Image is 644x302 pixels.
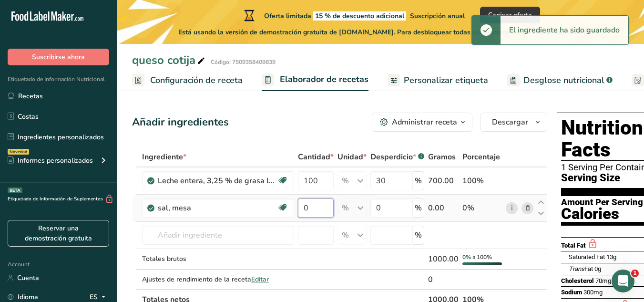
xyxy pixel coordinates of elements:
span: Sodium [561,289,582,296]
iframe: Intercom live chat [612,270,634,292]
span: 0% [462,253,471,261]
span: Configuración de receta [150,74,243,87]
div: Informes personalizados [8,156,93,166]
span: Canjear oferta [488,10,532,20]
span: Editar [251,275,269,284]
span: Desglose nutricional [523,74,604,87]
span: 15 % de descuento adicional [313,11,406,21]
input: Añadir ingrediente [142,226,294,245]
div: Añadir ingredientes [132,115,229,130]
span: 1 [631,270,639,277]
div: 700.00 [428,175,459,187]
div: 0% [462,202,502,214]
div: 0.00 [428,202,459,214]
div: Oferta limitada [242,10,465,21]
span: Saturated Fat [569,253,605,260]
a: Elaborador de recetas [262,69,368,92]
span: Gramos [428,151,456,163]
div: El ingrediente ha sido guardado [501,16,628,44]
span: Porcentaje [462,151,500,163]
span: Está usando la versión de demostración gratuita de [DOMAIN_NAME]. Para desbloquear todas las func... [178,27,604,37]
span: Personalizar etiqueta [404,74,488,87]
a: i [506,202,518,214]
span: Unidad [337,151,367,163]
span: 70mg [595,277,611,284]
div: Desperdicio [370,151,424,163]
div: 1000.00 [428,253,459,265]
span: Fat [569,265,593,272]
i: Trans [569,265,584,272]
button: Administrar receta [372,113,472,132]
span: Descargar [492,116,528,128]
a: Desglose nutricional [507,70,613,91]
div: Administrar receta [392,116,457,128]
span: a 100% [472,253,492,261]
span: 300mg [583,289,603,296]
button: Descargar [480,113,547,132]
div: Código: 7509358409839 [211,58,276,66]
span: Elaborador de recetas [280,73,368,86]
span: Serving Size [561,172,620,184]
div: Leche entera, 3,25 % de grasa láctea, sin vitamina A ni vitamina D añadidas [158,175,277,187]
span: Suscribirse ahora [32,52,85,62]
span: Total Fat [561,242,586,249]
div: Novedad [8,149,29,155]
div: queso cotija [132,52,207,69]
div: Ajustes de rendimiento de la receta [142,274,294,284]
div: Totales brutos [142,254,294,264]
a: Configuración de receta [132,70,243,91]
div: sal, mesa [158,202,277,214]
span: 13g [606,253,616,260]
button: Suscribirse ahora [8,49,109,65]
span: 0g [594,265,601,272]
span: Suscripción anual [410,11,465,21]
div: 100% [462,175,502,187]
span: Cantidad [298,151,334,163]
div: Calories [561,207,643,221]
a: Reservar una demostración gratuita [8,220,109,247]
div: Amount Per Serving [561,198,643,207]
button: Canjear oferta [480,7,540,23]
div: 0 [428,274,459,285]
div: BETA [8,187,22,193]
span: Ingrediente [142,151,186,163]
span: Cholesterol [561,277,594,284]
a: Personalizar etiqueta [388,70,488,91]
